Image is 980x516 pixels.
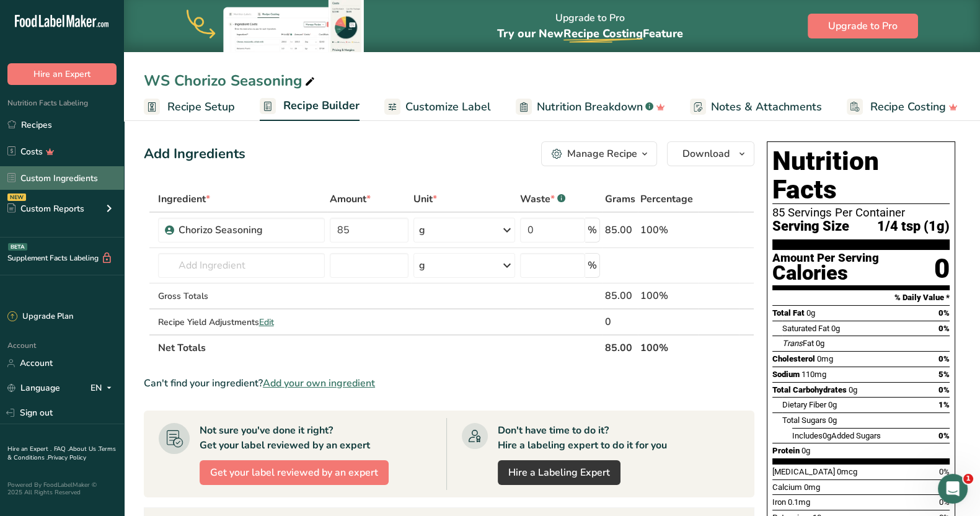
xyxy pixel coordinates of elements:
[605,192,635,207] span: Grams
[772,252,879,264] div: Amount Per Serving
[816,339,824,348] span: 0g
[828,416,837,425] span: 0g
[640,223,695,238] div: 100%
[772,483,802,492] span: Calcium
[158,290,325,303] div: Gross Totals
[934,252,950,285] div: 0
[537,99,643,115] span: Nutrition Breakdown
[640,288,695,303] div: 100%
[419,258,425,273] div: g
[200,423,370,453] div: Not sure you've done it right? Get your label reviewed by an expert
[837,467,857,476] span: 0mcg
[158,192,210,207] span: Ingredient
[782,339,814,348] span: Fat
[963,474,973,484] span: 1
[772,207,950,219] div: 85 Servings Per Container
[782,400,826,409] span: Dietary Fiber
[849,385,857,394] span: 0g
[939,467,950,476] span: 0%
[179,223,317,238] div: Chorizo Seasoning
[210,465,378,480] span: Get your label reviewed by an expert
[7,202,84,215] div: Custom Reports
[772,264,879,282] div: Calories
[167,99,235,115] span: Recipe Setup
[7,445,116,462] a: Terms & Conditions .
[938,400,950,409] span: 1%
[938,308,950,318] span: 0%
[938,354,950,363] span: 0%
[938,370,950,379] span: 5%
[497,26,683,41] span: Try our New Feature
[788,497,810,507] span: 0.1mg
[828,400,837,409] span: 0g
[690,93,822,121] a: Notes & Attachments
[667,141,754,166] button: Download
[158,316,325,329] div: Recipe Yield Adjustments
[144,69,317,92] div: WS Chorizo Seasoning
[330,192,371,207] span: Amount
[498,423,667,453] div: Don't have time to do it? Hire a labeling expert to do it for you
[7,63,117,85] button: Hire an Expert
[605,288,635,303] div: 85.00
[782,416,826,425] span: Total Sugars
[7,311,73,323] div: Upgrade Plan
[516,93,665,121] a: Nutrition Breakdown
[603,334,638,360] th: 85.00
[90,381,117,396] div: EN
[7,481,117,496] div: Powered By FoodLabelMaker © 2025 All Rights Reserved
[828,19,898,33] span: Upgrade to Pro
[7,445,51,453] a: Hire an Expert .
[817,354,833,363] span: 0mg
[682,146,730,161] span: Download
[498,460,620,485] a: Hire a Labeling Expert
[870,99,946,115] span: Recipe Costing
[772,354,815,363] span: Cholesterol
[259,316,274,328] span: Edit
[772,370,800,379] span: Sodium
[772,467,835,476] span: [MEDICAL_DATA]
[801,446,810,455] span: 0g
[541,141,657,166] button: Manage Recipe
[605,314,635,329] div: 0
[69,445,99,453] a: About Us .
[48,453,86,462] a: Privacy Policy
[200,460,389,485] button: Get your label reviewed by an expert
[804,483,820,492] span: 0mg
[847,93,958,121] a: Recipe Costing
[263,376,375,391] span: Add your own ingredient
[831,324,840,333] span: 0g
[782,339,803,348] i: Trans
[772,147,950,204] h1: Nutrition Facts
[158,253,325,278] input: Add Ingredient
[605,223,635,238] div: 85.00
[54,445,69,453] a: FAQ .
[7,193,26,201] div: NEW
[405,99,491,115] span: Customize Label
[772,308,805,318] span: Total Fat
[801,370,826,379] span: 110mg
[806,308,815,318] span: 0g
[938,431,950,440] span: 0%
[640,192,693,207] span: Percentage
[413,192,437,207] span: Unit
[772,219,849,234] span: Serving Size
[772,497,786,507] span: Iron
[419,223,425,238] div: g
[144,376,754,391] div: Can't find your ingredient?
[497,1,683,52] div: Upgrade to Pro
[808,14,918,38] button: Upgrade to Pro
[384,93,491,121] a: Customize Label
[772,290,950,305] section: % Daily Value *
[638,334,698,360] th: 100%
[772,446,800,455] span: Protein
[144,144,245,164] div: Add Ingredients
[520,192,565,207] div: Waste
[8,243,27,251] div: BETA
[7,377,60,399] a: Language
[567,146,637,161] div: Manage Recipe
[283,97,360,114] span: Recipe Builder
[260,92,360,122] a: Recipe Builder
[563,26,643,41] span: Recipe Costing
[877,219,950,234] span: 1/4 tsp (1g)
[782,324,829,333] span: Saturated Fat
